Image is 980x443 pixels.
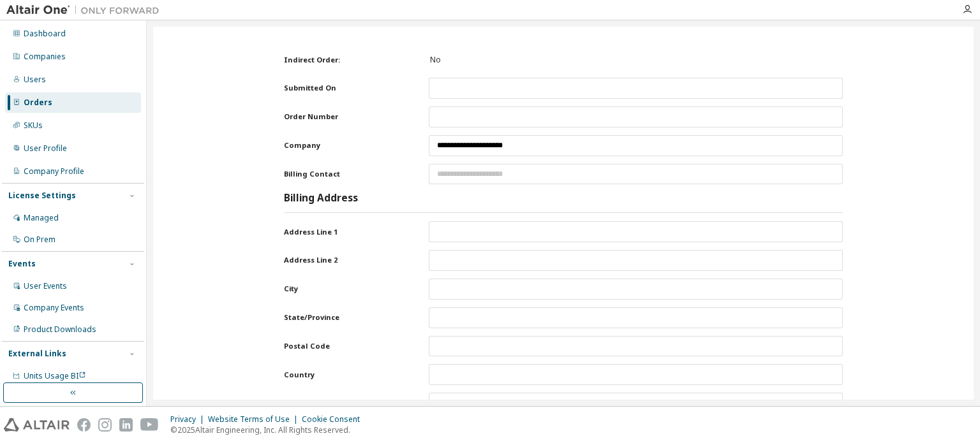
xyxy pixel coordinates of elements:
[208,414,302,425] div: Website Terms of Use
[284,255,408,265] label: Address Line 2
[284,140,408,150] label: Company
[24,29,66,39] div: Dashboard
[170,425,367,435] p: © 2025 Altair Engineering, Inc. All Rights Reserved.
[77,418,91,432] img: facebook.svg
[8,349,66,359] div: External Links
[284,169,408,179] label: Billing Contact
[284,192,358,205] h3: Billing Address
[24,166,84,177] div: Company Profile
[8,259,36,269] div: Events
[4,418,70,432] img: altair_logo.svg
[302,414,367,425] div: Cookie Consent
[8,191,76,201] div: License Settings
[24,213,59,223] div: Managed
[284,341,408,351] label: Postal Code
[24,303,84,313] div: Company Events
[284,83,408,93] label: Submitted On
[98,418,112,432] img: instagram.svg
[24,120,43,131] div: SKUs
[284,112,408,122] label: Order Number
[284,398,408,409] label: Shipping Contact
[24,98,52,108] div: Orders
[284,284,408,294] label: City
[430,55,843,65] div: No
[284,370,408,380] label: Country
[284,312,408,323] label: State/Province
[24,235,56,245] div: On Prem
[140,418,159,432] img: youtube.svg
[284,55,405,65] label: Indirect Order:
[6,4,166,17] img: Altair One
[24,370,86,381] span: Units Usage BI
[24,324,96,335] div: Product Downloads
[119,418,133,432] img: linkedin.svg
[24,75,46,85] div: Users
[284,227,408,237] label: Address Line 1
[24,52,66,62] div: Companies
[170,414,208,425] div: Privacy
[24,143,67,154] div: User Profile
[24,281,67,291] div: User Events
